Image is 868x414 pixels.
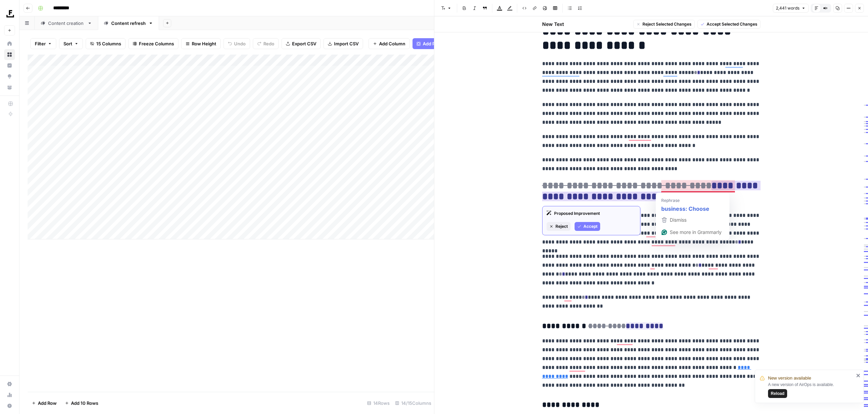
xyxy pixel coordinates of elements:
[96,40,121,47] span: 15 Columns
[768,382,854,398] div: A new version of AirOps is available.
[633,20,695,29] button: Reject Selected Changes
[98,16,159,30] a: Content refresh
[253,38,279,49] button: Redo
[697,20,761,29] button: Accept Selected Changes
[4,5,15,23] button: Workspace: Foundation Inc.
[4,82,15,93] a: Your Data
[128,38,178,49] button: Freeze Columns
[63,40,72,47] span: Sort
[35,40,46,47] span: Filter
[768,389,787,398] button: Reload
[379,40,405,47] span: Add Column
[771,390,784,397] span: Reload
[768,375,811,382] span: New version available
[61,398,102,409] button: Add 10 Rows
[4,49,15,60] a: Browse
[292,40,316,47] span: Export CSV
[583,223,597,230] span: Accept
[59,38,83,49] button: Sort
[4,8,16,20] img: Foundation Inc. Logo
[86,38,126,49] button: 15 Columns
[773,4,809,13] button: 2,441 words
[28,398,61,409] button: Add Row
[4,379,15,389] a: Settings
[4,60,15,71] a: Insights
[413,38,464,49] button: Add Power Agent
[392,398,434,409] div: 14/15 Columns
[281,38,321,49] button: Export CSV
[263,40,274,47] span: Redo
[111,20,146,27] div: Content refresh
[139,40,174,47] span: Freeze Columns
[368,38,410,49] button: Add Column
[223,38,250,49] button: Undo
[4,71,15,82] a: Opportunities
[181,38,221,49] button: Row Height
[547,222,570,231] button: Reject
[642,21,692,27] span: Reject Selected Changes
[4,389,15,400] a: Usage
[4,400,15,411] button: Help + Support
[234,40,246,47] span: Undo
[423,40,460,47] span: Add Power Agent
[192,40,216,47] span: Row Height
[856,373,861,378] button: close
[71,400,98,406] span: Add 10 Rows
[4,38,15,49] a: Home
[575,222,600,231] button: Accept
[555,223,568,230] span: Reject
[323,38,363,49] button: Import CSV
[364,398,392,409] div: 14 Rows
[707,21,757,27] span: Accept Selected Changes
[38,400,57,406] span: Add Row
[547,210,636,217] div: Proposed Improvement
[48,20,85,27] div: Content creation
[334,40,359,47] span: Import CSV
[35,16,98,30] a: Content creation
[776,5,799,11] span: 2,441 words
[30,38,56,49] button: Filter
[542,21,564,28] h2: New Text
